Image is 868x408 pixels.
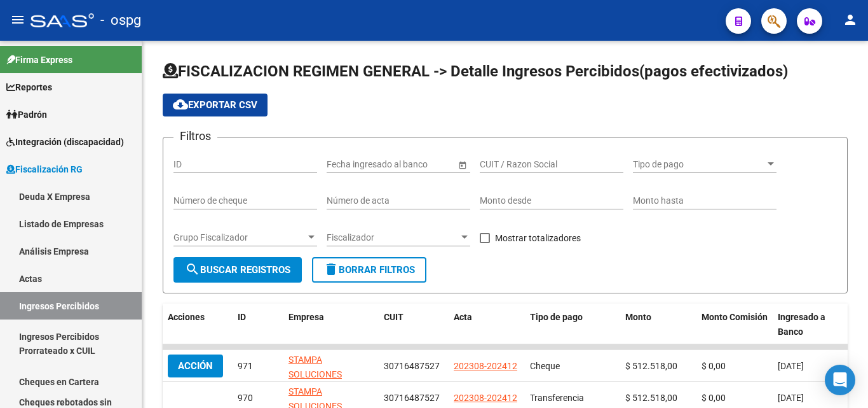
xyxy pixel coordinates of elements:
[185,264,290,276] span: Buscar Registros
[377,159,439,170] input: End date
[456,158,469,171] button: Open calendar
[6,108,47,122] span: Padrón
[843,12,858,27] mat-icon: person
[163,94,268,116] button: Exportar CSV
[633,159,765,170] span: Tipo de pago
[163,62,788,80] span: FISCALIZACION REGIMEN GENERAL -> Detalle Ingresos Percibidos(pagos efectivizados)
[6,80,52,94] span: Reportes
[163,304,233,346] datatable-header-cell: Acciones
[454,391,517,405] div: 202308-202412
[283,304,379,346] datatable-header-cell: Empresa
[6,135,124,149] span: Integración (discapacidad)
[6,162,83,176] span: Fiscalización RG
[10,12,25,27] mat-icon: menu
[778,361,804,371] span: [DATE]
[702,361,726,371] span: $ 0,00
[454,359,517,374] div: 202308-202412
[185,262,200,277] mat-icon: search
[778,312,825,337] span: Ingresado a Banco
[530,312,583,322] span: Tipo de pago
[173,257,302,283] button: Buscar Registros
[173,99,257,111] span: Exportar CSV
[454,312,472,322] span: Acta
[323,264,415,276] span: Borrar Filtros
[773,304,849,346] datatable-header-cell: Ingresado a Banco
[379,304,449,346] datatable-header-cell: CUIT
[323,262,339,277] mat-icon: delete
[100,6,141,34] span: - ospg
[173,127,217,145] h3: Filtros
[825,365,855,395] div: Open Intercom Messenger
[384,361,440,371] span: 30716487527
[327,232,459,243] span: Fiscalizador
[288,355,348,394] span: STAMPA SOLUCIONES GRAFICAS S.A.
[6,53,72,67] span: Firma Express
[702,393,726,403] span: $ 0,00
[168,312,205,322] span: Acciones
[530,361,560,371] span: Cheque
[778,393,804,403] span: [DATE]
[495,230,581,246] span: Mostrar totalizadores
[449,304,525,346] datatable-header-cell: Acta
[312,257,426,283] button: Borrar Filtros
[696,304,773,346] datatable-header-cell: Monto Comisión
[384,393,440,403] span: 30716487527
[178,360,213,372] span: Acción
[327,159,366,170] input: Start date
[238,361,253,371] span: 971
[238,393,253,403] span: 970
[288,312,324,322] span: Empresa
[238,312,246,322] span: ID
[168,355,223,377] button: Acción
[530,393,584,403] span: Transferencia
[233,304,283,346] datatable-header-cell: ID
[525,304,620,346] datatable-header-cell: Tipo de pago
[625,361,677,371] span: $ 512.518,00
[173,97,188,112] mat-icon: cloud_download
[625,312,651,322] span: Monto
[702,312,768,322] span: Monto Comisión
[625,393,677,403] span: $ 512.518,00
[384,312,403,322] span: CUIT
[620,304,696,346] datatable-header-cell: Monto
[173,232,306,243] span: Grupo Fiscalizador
